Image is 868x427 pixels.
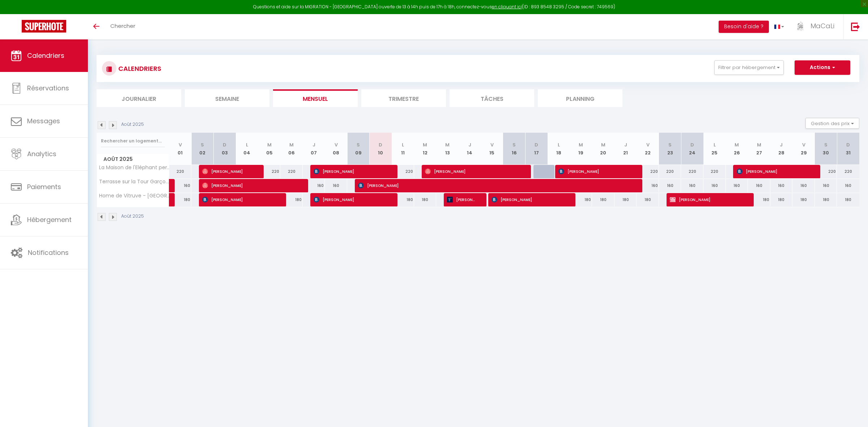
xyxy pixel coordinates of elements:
th: 27 [748,133,770,165]
th: 08 [325,133,347,165]
img: ... [795,21,806,31]
span: [PERSON_NAME] [202,179,299,192]
span: La Maison de l'Eléphant perché - Vue sur la Loire [98,165,170,170]
span: Réservations [27,84,69,93]
div: 220 [637,165,659,178]
div: 160 [748,179,770,192]
abbr: D [690,141,694,148]
a: Chercher [105,14,141,39]
span: Paiements [27,182,61,191]
abbr: L [558,141,560,148]
th: 23 [659,133,681,165]
a: ... MaCaLi [790,14,843,39]
span: [PERSON_NAME] [670,193,745,206]
div: 220 [258,165,281,178]
span: [PERSON_NAME] [447,193,477,206]
th: 15 [481,133,503,165]
th: 19 [570,133,592,165]
span: Calendriers [27,51,64,60]
button: Filtrer par hébergement [714,60,784,75]
div: 160 [792,179,815,192]
th: 05 [258,133,281,165]
li: Mensuel [273,89,358,107]
abbr: L [402,141,404,148]
th: 04 [236,133,258,165]
div: 180 [792,193,815,206]
span: Home de Vitruve - [GEOGRAPHIC_DATA] d'Amboise [98,193,170,198]
abbr: D [223,141,226,148]
abbr: M [423,141,427,148]
div: 220 [703,165,726,178]
th: 14 [459,133,481,165]
abbr: V [335,141,338,148]
th: 11 [392,133,414,165]
th: 24 [681,133,703,165]
abbr: D [535,141,538,148]
th: 25 [703,133,726,165]
abbr: M [735,141,739,148]
img: Super Booking [22,20,66,33]
div: 160 [703,179,726,192]
th: 20 [592,133,614,165]
abbr: V [802,141,805,148]
span: Août 2025 [97,154,169,165]
li: Semaine [185,89,269,107]
span: [PERSON_NAME] [202,165,255,178]
span: Hébergement [27,215,72,224]
abbr: M [601,141,605,148]
abbr: L [714,141,716,148]
th: 31 [837,133,859,165]
th: 12 [414,133,437,165]
span: Analytics [27,149,56,158]
div: 160 [681,179,703,192]
abbr: M [757,141,761,148]
span: Terrasse sur la Tour Garçonnet - [GEOGRAPHIC_DATA] d'Amboise [98,179,170,184]
li: Journalier [97,89,181,107]
th: 01 [169,133,192,165]
abbr: M [445,141,450,148]
p: Août 2025 [121,121,144,128]
abbr: D [379,141,382,148]
abbr: V [646,141,650,148]
button: Gestion des prix [805,118,859,129]
abbr: V [490,141,494,148]
div: 160 [637,179,659,192]
div: 160 [726,179,748,192]
div: 180 [414,193,437,206]
div: 180 [770,193,793,206]
button: Besoin d'aide ? [719,21,769,33]
abbr: J [780,141,783,148]
abbr: M [267,141,272,148]
div: 160 [815,179,837,192]
span: [PERSON_NAME] [314,193,388,206]
div: 220 [392,165,414,178]
abbr: M [289,141,294,148]
abbr: J [624,141,627,148]
span: Chercher [110,22,135,30]
abbr: S [668,141,672,148]
th: 16 [503,133,526,165]
th: 18 [548,133,570,165]
div: 180 [169,193,192,206]
span: Notifications [28,248,69,257]
abbr: L [246,141,248,148]
span: [PERSON_NAME] [314,165,388,178]
div: 220 [815,165,837,178]
span: [PERSON_NAME] [737,165,812,178]
h3: CALENDRIERS [116,60,161,77]
div: 160 [303,179,325,192]
div: 180 [614,193,637,206]
th: 02 [191,133,214,165]
abbr: S [201,141,204,148]
th: 07 [303,133,325,165]
div: 180 [837,193,859,206]
abbr: S [357,141,360,148]
div: 220 [681,165,703,178]
li: Tâches [450,89,534,107]
th: 06 [280,133,303,165]
span: [PERSON_NAME] [492,193,566,206]
span: [PERSON_NAME] [202,193,277,206]
span: [PERSON_NAME] [558,165,633,178]
th: 26 [726,133,748,165]
th: 22 [637,133,659,165]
